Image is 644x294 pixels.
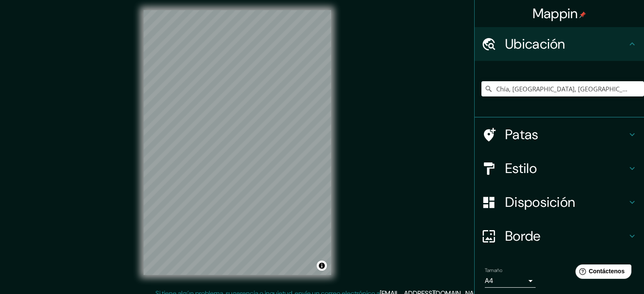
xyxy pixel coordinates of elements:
[485,267,502,274] font: Tamaño
[505,126,539,143] font: Patas
[533,5,578,22] font: Mappin
[475,219,644,253] div: Borde
[475,151,644,185] div: Estilo
[317,261,327,271] button: Activar o desactivar atribución
[505,227,541,245] font: Borde
[505,35,565,53] font: Ubicación
[485,276,493,285] font: A4
[475,185,644,219] div: Disposición
[481,81,644,96] input: Elige tu ciudad o zona
[505,159,537,177] font: Estilo
[485,274,536,288] div: A4
[475,118,644,151] div: Patas
[475,27,644,61] div: Ubicación
[569,261,635,285] iframe: Lanzador de widgets de ayuda
[579,11,586,18] img: pin-icon.png
[144,10,331,275] canvas: Mapa
[505,193,575,211] font: Disposición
